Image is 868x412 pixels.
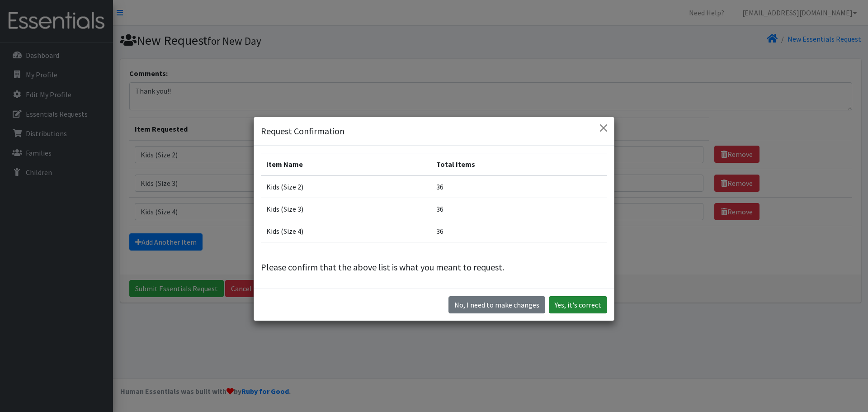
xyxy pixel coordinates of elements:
[261,260,607,274] p: Please confirm that the above list is what you meant to request.
[431,153,607,175] th: Total Items
[261,220,431,242] td: Kids (Size 4)
[448,296,545,313] button: No I need to make changes
[261,124,344,138] h5: Request Confirmation
[261,153,431,175] th: Item Name
[431,198,607,220] td: 36
[549,296,607,313] button: Yes, it's correct
[431,175,607,198] td: 36
[261,198,431,220] td: Kids (Size 3)
[431,220,607,242] td: 36
[261,175,431,198] td: Kids (Size 2)
[596,121,611,135] button: Close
